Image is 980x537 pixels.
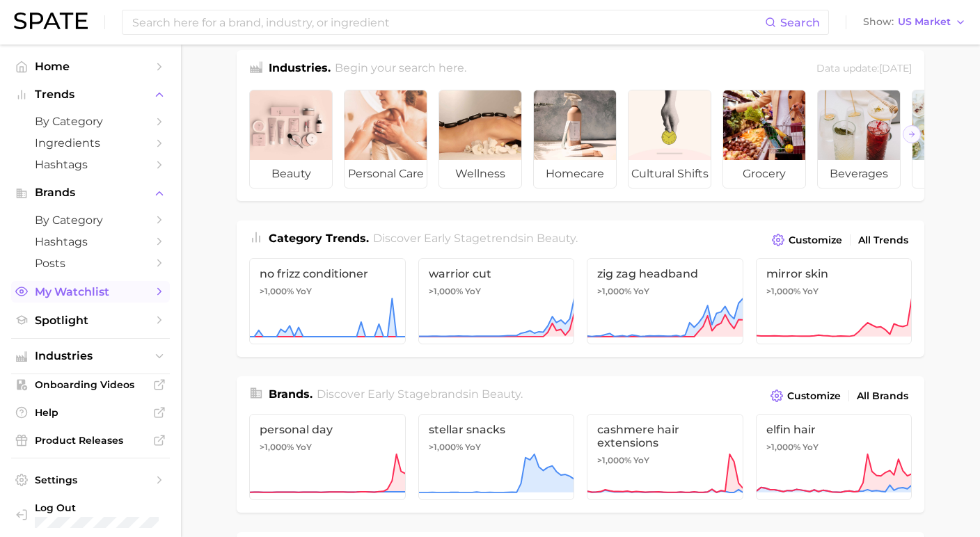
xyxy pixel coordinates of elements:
[11,346,170,367] button: Industries
[131,10,765,34] input: Search here for a brand, industry, or ingredient
[35,136,146,150] span: Ingredients
[853,387,912,406] a: All Brands
[35,235,146,248] span: Hashtags
[249,90,333,189] a: beauty
[767,386,844,406] button: Customize
[780,16,820,29] span: Search
[465,286,481,297] span: YoY
[11,154,170,175] a: Hashtags
[816,60,912,79] div: Data update: [DATE]
[35,434,146,447] span: Product Releases
[587,258,743,344] a: zig zag headband>1,000% YoY
[11,84,170,105] button: Trends
[789,234,842,246] span: Customize
[11,111,170,132] a: by Category
[35,60,146,73] span: Home
[296,286,312,297] span: YoY
[296,442,312,453] span: YoY
[418,258,575,344] a: warrior cut>1,000% YoY
[11,310,170,331] a: Spotlight
[787,390,841,402] span: Customize
[766,423,902,436] span: elfin hair
[597,286,631,296] span: >1,000%
[855,231,912,250] a: All Trends
[317,387,523,401] span: Discover Early Stage brands in .
[11,402,170,423] a: Help
[860,13,970,31] button: ShowUS Market
[35,378,146,391] span: Onboarding Videos
[35,350,146,362] span: Industries
[768,230,846,250] button: Customize
[11,497,170,532] a: Log out. Currently logged in with e-mail rajee.shah@gmail.com.
[803,442,819,453] span: YoY
[344,90,427,189] a: personal care
[373,232,578,245] span: Discover Early Stage trends in .
[898,18,951,26] span: US Market
[766,286,800,296] span: >1,000%
[722,90,806,189] a: grocery
[35,314,146,327] span: Spotlight
[249,414,406,500] a: personal day>1,000% YoY
[345,160,427,188] span: personal care
[818,160,900,188] span: beverages
[903,125,921,143] button: Scroll Right
[11,374,170,395] a: Onboarding Videos
[857,390,908,402] span: All Brands
[534,160,616,188] span: homecare
[628,90,711,189] a: cultural shifts
[260,423,395,436] span: personal day
[439,160,521,188] span: wellness
[465,442,481,453] span: YoY
[11,132,170,154] a: Ingredients
[11,281,170,303] a: My Watchlist
[269,232,369,245] span: Category Trends .
[858,234,908,246] span: All Trends
[429,286,463,296] span: >1,000%
[597,267,733,280] span: zig zag headband
[756,258,912,344] a: mirror skin>1,000% YoY
[803,286,819,297] span: YoY
[817,90,901,189] a: beverages
[537,232,576,245] span: beauty
[418,414,575,500] a: stellar snacks>1,000% YoY
[766,442,800,452] span: >1,000%
[429,442,463,452] span: >1,000%
[633,286,649,297] span: YoY
[863,18,894,26] span: Show
[587,414,743,500] a: cashmere hair extensions>1,000% YoY
[429,267,564,280] span: warrior cut
[533,90,617,189] a: homecare
[723,160,805,188] span: grocery
[482,387,521,401] span: beauty
[766,267,902,280] span: mirror skin
[11,209,170,231] a: by Category
[14,13,88,29] img: SPATE
[429,423,564,436] span: stellar snacks
[11,253,170,274] a: Posts
[35,88,146,101] span: Trends
[11,231,170,253] a: Hashtags
[597,423,733,449] span: cashmere hair extensions
[35,186,146,199] span: Brands
[269,60,331,79] h1: Industries.
[629,160,711,188] span: cultural shifts
[35,214,146,227] span: by Category
[249,258,406,344] a: no frizz conditioner>1,000% YoY
[11,470,170,490] a: Settings
[35,115,146,128] span: by Category
[438,90,522,189] a: wellness
[633,455,649,466] span: YoY
[35,158,146,171] span: Hashtags
[260,267,395,280] span: no frizz conditioner
[260,442,294,452] span: >1,000%
[35,502,159,514] span: Log Out
[260,286,294,296] span: >1,000%
[597,455,631,465] span: >1,000%
[35,474,146,486] span: Settings
[35,257,146,270] span: Posts
[756,414,912,500] a: elfin hair>1,000% YoY
[11,182,170,203] button: Brands
[11,430,170,451] a: Product Releases
[335,60,466,79] h2: Begin your search here.
[35,285,146,298] span: My Watchlist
